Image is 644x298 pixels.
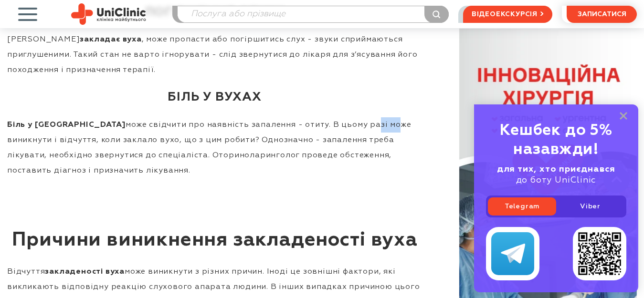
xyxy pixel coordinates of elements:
b: для тих, хто приєднався [497,165,615,174]
span: записатися [578,11,626,18]
span: відеоекскурсія [472,6,538,22]
a: відеоекскурсія [463,6,552,23]
h3: Біль у вухах [7,80,422,115]
strong: Біль у [GEOGRAPHIC_DATA] [7,121,126,129]
a: Telegram [488,197,556,216]
input: Послуга або прізвище [178,6,448,22]
button: записатися [567,6,637,23]
div: Кешбек до 5% назавжди! [486,121,626,159]
strong: закладеності вуха [45,268,125,276]
h2: Причини виникнення закладеності вуха [7,181,422,262]
a: Viber [556,197,624,216]
p: може свідчити про наявність запалення - отиту. В цьому разі може виникнути і відчуття, коли закла... [7,117,422,178]
img: Uniclinic [71,3,146,25]
p: [PERSON_NAME] , може пропасти або погіршитись слух - звуки сприймаються приглушеними. Такий стан ... [7,32,422,78]
div: до боту UniClinic [486,164,626,186]
strong: закладає вуха [80,36,141,43]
